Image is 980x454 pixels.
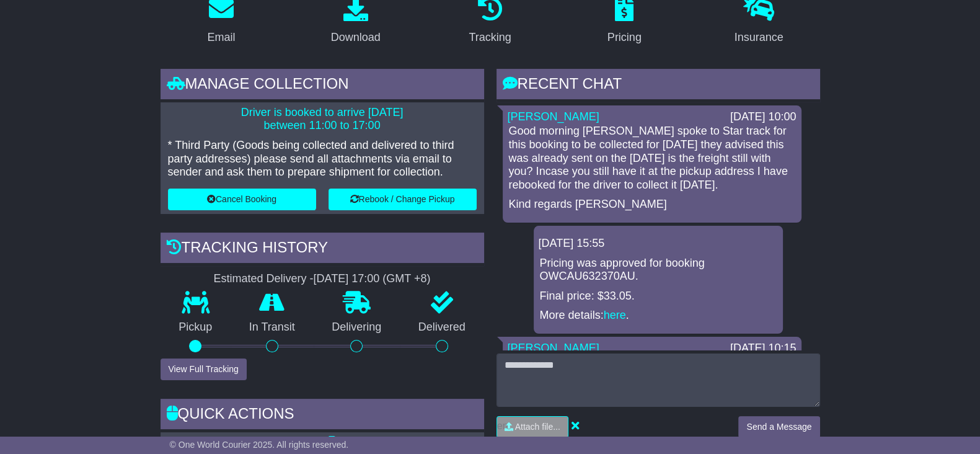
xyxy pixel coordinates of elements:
button: Rebook / Change Pickup [329,189,477,210]
div: Download [331,29,381,46]
div: [DATE] 10:15 [730,342,797,355]
p: Delivered [400,321,484,334]
div: Insurance [735,29,784,46]
a: here [604,309,626,321]
button: Send a Message [738,416,819,438]
div: Tracking [469,29,511,46]
a: [PERSON_NAME] [508,110,599,123]
div: Estimated Delivery - [161,272,484,286]
div: Quick Actions [161,399,484,432]
span: © One World Courier 2025. All rights reserved. [170,440,349,450]
button: View Full Tracking [161,358,247,380]
p: Good morning [PERSON_NAME] spoke to Star track for this booking to be collected for [DATE] they a... [509,125,795,192]
p: Pricing was approved for booking OWCAU632370AU. [540,257,777,283]
div: Pricing [607,29,642,46]
p: * Third Party (Goods being collected and delivered to third party addresses) please send all atta... [168,139,477,179]
div: [DATE] 17:00 (GMT +8) [314,272,431,286]
p: Delivering [314,321,400,334]
a: [PERSON_NAME] [508,342,599,354]
button: Cancel Booking [168,189,316,210]
div: Tracking history [161,233,484,266]
div: [DATE] 10:00 [730,110,797,124]
p: Driver is booked to arrive [DATE] between 11:00 to 17:00 [168,106,477,133]
p: Final price: $33.05. [540,290,777,303]
p: Pickup [161,321,231,334]
div: [DATE] 15:55 [539,237,778,251]
div: Manage collection [161,69,484,102]
div: Email [207,29,235,46]
p: Kind regards [PERSON_NAME] [509,198,795,211]
p: In Transit [231,321,314,334]
p: More details: . [540,309,777,323]
div: RECENT CHAT [497,69,820,102]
